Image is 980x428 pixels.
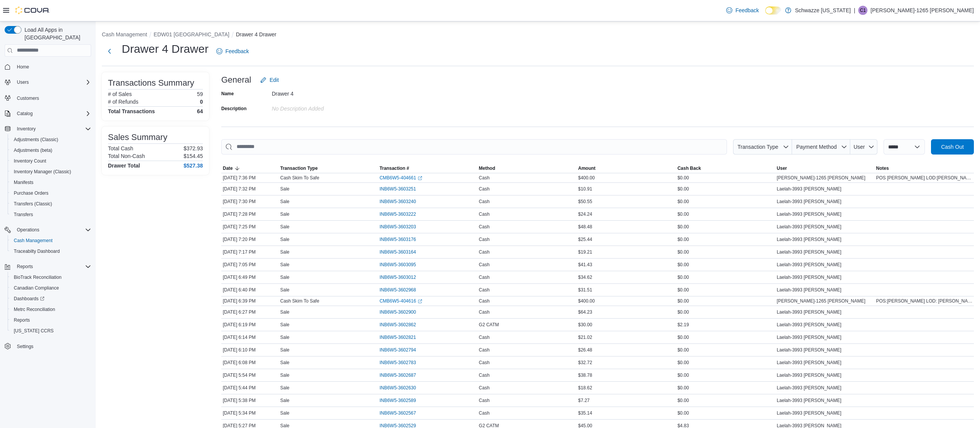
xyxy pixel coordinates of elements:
button: INB6W5-3603203 [379,222,423,231]
span: Cash [479,236,490,242]
span: Transaction Type [737,144,778,150]
button: User [775,164,874,173]
button: Catalog [2,108,94,119]
button: [US_STATE] CCRS [8,325,94,336]
span: Metrc Reconciliation [14,306,55,312]
span: Laelah-3993 [PERSON_NAME] [777,347,841,353]
p: Sale [280,186,289,192]
div: $0.00 [676,358,775,367]
a: Transfers [11,210,36,219]
div: [DATE] 6:27 PM [221,308,279,317]
span: Users [17,79,29,85]
span: Catalog [14,109,91,118]
span: Adjustments (beta) [14,147,52,153]
button: Transaction # [378,164,477,173]
span: INB6W5-3603222 [379,211,416,217]
span: INB6W5-3602968 [379,287,416,293]
button: Users [14,78,32,87]
svg: External link [418,299,422,304]
a: Inventory Count [11,156,49,166]
span: User [854,144,865,150]
p: | [854,6,855,15]
button: INB6W5-3603222 [379,210,423,219]
span: INB6W5-3603240 [379,199,416,205]
div: $0.00 [676,222,775,231]
p: [PERSON_NAME]-1265 [PERSON_NAME] [871,6,974,15]
span: Edit [269,76,279,84]
div: Cassandra-1265 Gonzales [858,6,867,15]
a: Purchase Orders [11,189,52,198]
span: Adjustments (beta) [11,146,91,155]
span: $64.23 [578,309,592,315]
button: Amount [577,164,676,173]
button: Home [2,61,94,72]
a: [US_STATE] CCRS [11,326,57,335]
span: Cash [479,211,490,217]
p: Sale [280,309,289,315]
span: Cash [479,309,490,315]
span: Inventory [14,124,91,133]
span: Cash [479,199,490,205]
nav: Complex example [5,58,91,372]
span: Reports [14,262,91,271]
h3: Sales Summary [108,133,167,142]
span: Inventory Manager (Classic) [11,167,91,176]
button: INB6W5-3603251 [379,184,423,194]
span: $21.02 [578,334,592,340]
span: INB6W5-3603203 [379,224,416,230]
span: Settings [17,343,33,350]
button: INB6W5-3602968 [379,285,423,295]
span: Reports [11,316,91,325]
span: Laelah-3993 [PERSON_NAME] [777,211,841,217]
span: INB6W5-3602900 [379,309,416,315]
div: $0.00 [676,210,775,219]
span: INB6W5-3602567 [379,410,416,416]
span: $24.24 [578,211,592,217]
span: Manifests [11,178,91,187]
div: [DATE] 6:49 PM [221,273,279,282]
span: Laelah-3993 [PERSON_NAME] [777,287,841,293]
button: Cash Management [8,235,94,246]
h6: Total Cash [108,145,133,151]
span: G2 CATM [479,322,499,328]
span: Feedback [225,47,249,55]
span: Amount [578,165,595,171]
h4: Total Transactions [108,108,155,114]
span: Cash [479,224,490,230]
span: Cash [479,287,490,293]
button: INB6W5-3602567 [379,408,423,418]
button: INB6W5-3602794 [379,345,423,355]
a: Cash Management [11,236,56,245]
p: Sale [280,347,289,353]
span: Reports [14,317,30,323]
label: Description [221,106,247,112]
span: Inventory Count [11,156,91,166]
a: Manifests [11,178,36,187]
button: Transfers (Classic) [8,199,94,209]
button: INB6W5-3603164 [379,247,423,257]
span: $26.48 [578,347,592,353]
a: Settings [14,342,36,351]
h6: Total Non-Cash [108,153,145,159]
span: Laelah-3993 [PERSON_NAME] [777,309,841,315]
span: INB6W5-3603095 [379,262,416,268]
span: Transfers (Classic) [14,201,52,207]
a: Adjustments (beta) [11,146,56,155]
div: $0.00 [676,197,775,206]
a: Transfers (Classic) [11,199,55,208]
span: Home [14,62,91,72]
button: Inventory [14,124,39,133]
span: $10.91 [578,186,592,192]
button: INB6W5-3602821 [379,333,423,342]
span: $50.55 [578,199,592,205]
h1: Drawer 4 Drawer [122,41,209,57]
span: Transfers [14,212,33,218]
div: $0.00 [676,184,775,194]
h6: # of Refunds [108,99,138,105]
span: Metrc Reconciliation [11,305,91,314]
button: Operations [2,225,94,235]
button: Transaction Type [279,164,378,173]
p: Sale [280,249,289,255]
input: This is a search bar. As you type, the results lower in the page will automatically filter. [221,139,727,155]
span: Notes [876,165,889,171]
